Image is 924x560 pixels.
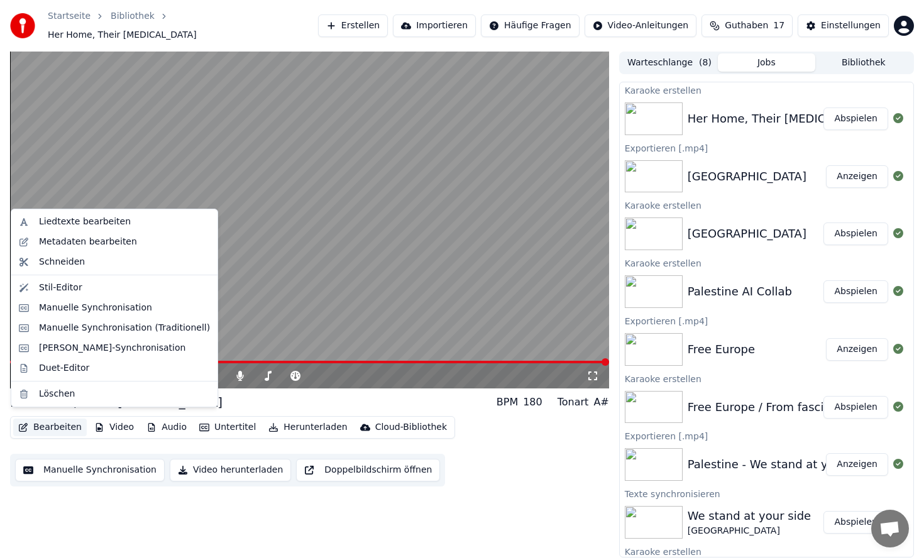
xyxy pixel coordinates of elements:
[823,396,888,419] button: Abspielen
[39,236,137,248] div: Metadaten bearbeiten
[523,395,542,410] div: 180
[39,256,85,268] div: Schneiden
[10,13,35,38] img: youka
[621,53,718,72] button: Warteschlange
[620,428,913,443] div: Exportieren [.mp4]
[718,53,815,72] button: Jobs
[393,14,476,37] button: Importieren
[826,165,888,188] button: Anzeigen
[823,280,888,303] button: Abspielen
[39,282,82,294] div: Stil-Editor
[773,19,784,32] span: 17
[558,395,589,410] div: Tonart
[688,110,879,128] div: Her Home, Their [MEDICAL_DATA]
[39,362,89,375] div: Duet-Editor
[593,395,608,410] div: A#
[111,10,155,23] a: Bibliothek
[10,393,223,411] div: Her Home, Their [MEDICAL_DATA]
[620,82,913,97] div: Karaoke erstellen
[263,419,352,436] button: Herunterladen
[375,421,447,434] div: Cloud-Bibliothek
[823,222,888,245] button: Abspielen
[688,525,811,537] div: [GEOGRAPHIC_DATA]
[688,456,873,473] div: Palestine - We stand at your side
[823,511,888,534] button: Abspielen
[170,459,291,481] button: Video herunterladen
[620,255,913,270] div: Karaoke erstellen
[620,140,913,155] div: Exportieren [.mp4]
[89,419,139,436] button: Video
[725,19,768,32] span: Guthaben
[815,53,912,72] button: Bibliothek
[688,341,755,358] div: Free Europe
[699,57,712,69] span: ( 8 )
[688,168,806,185] div: [GEOGRAPHIC_DATA]
[39,302,152,314] div: Manuelle Synchronisation
[688,507,811,525] div: We stand at your side
[15,459,165,481] button: Manuelle Synchronisation
[826,338,888,361] button: Anzeigen
[48,10,318,41] nav: breadcrumb
[701,14,793,37] button: Guthaben17
[620,371,913,386] div: Karaoke erstellen
[821,19,881,32] div: Einstellungen
[620,544,913,559] div: Karaoke erstellen
[826,453,888,476] button: Anzeigen
[141,419,192,436] button: Audio
[688,283,792,300] div: Palestine AI Collab
[39,388,75,400] div: Löschen
[497,395,518,410] div: BPM
[39,342,185,354] div: [PERSON_NAME]-Synchronisation
[798,14,889,37] button: Einstellungen
[48,10,91,23] a: Startseite
[871,510,909,547] a: Chat öffnen
[194,419,261,436] button: Untertitel
[620,197,913,212] div: Karaoke erstellen
[48,29,197,41] span: Her Home, Their [MEDICAL_DATA]
[620,486,913,501] div: Texte synchronisieren
[620,313,913,328] div: Exportieren [.mp4]
[688,225,806,243] div: [GEOGRAPHIC_DATA]
[823,107,888,130] button: Abspielen
[318,14,388,37] button: Erstellen
[39,216,131,228] div: Liedtexte bearbeiten
[481,14,580,37] button: Häufige Fragen
[39,322,210,334] div: Manuelle Synchronisation (Traditionell)
[585,14,697,37] button: Video-Anleitungen
[296,459,440,481] button: Doppelbildschirm öffnen
[13,419,87,436] button: Bearbeiten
